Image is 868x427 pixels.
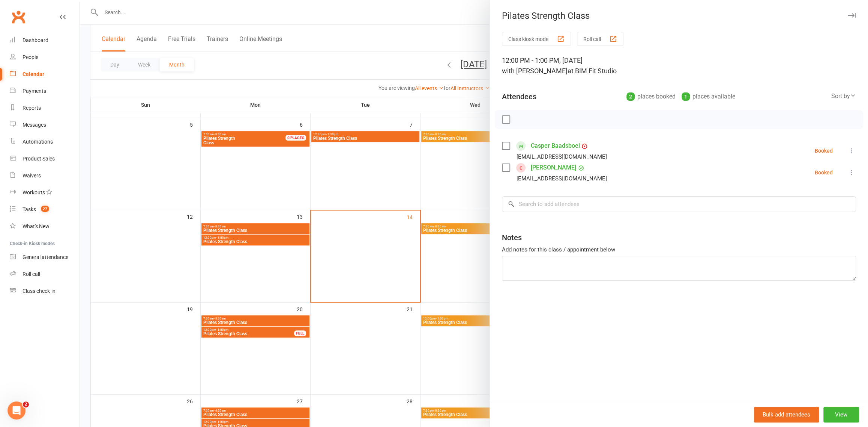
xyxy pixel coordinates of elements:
[10,150,79,167] a: Product Sales
[10,66,79,83] a: Calendar
[10,32,79,49] a: Dashboard
[815,148,833,153] div: Booked
[23,288,56,294] div: Class check-in
[10,283,79,300] a: Class kiosk mode
[10,266,79,283] a: Roll call
[682,91,735,102] div: places available
[682,92,690,101] div: 1
[41,206,49,212] span: 27
[626,92,635,101] div: 2
[23,254,68,260] div: General attendance
[23,401,29,407] span: 2
[502,245,856,254] div: Add notes for this class / appointment below
[23,189,45,195] div: Workouts
[9,8,28,26] a: Clubworx
[10,133,79,150] a: Automations
[502,55,856,76] div: 12:00 PM - 1:00 PM, [DATE]
[502,196,856,212] input: Search to add attendees
[754,407,819,422] button: Bulk add attendees
[10,184,79,201] a: Workouts
[23,122,46,128] div: Messages
[815,170,833,175] div: Booked
[531,162,576,174] a: [PERSON_NAME]
[502,32,571,46] button: Class kiosk mode
[10,83,79,100] a: Payments
[517,174,607,183] div: [EMAIL_ADDRESS][DOMAIN_NAME]
[568,67,617,75] span: at BIM Fit Studio
[23,71,44,77] div: Calendar
[23,37,48,43] div: Dashboard
[502,232,522,243] div: Notes
[10,167,79,184] a: Waivers
[23,206,36,212] div: Tasks
[502,91,536,102] div: Attendees
[23,105,41,111] div: Reports
[10,117,79,133] a: Messages
[531,140,580,152] a: Casper Baadsboel
[823,407,859,422] button: View
[831,91,856,101] div: Sort by
[23,173,41,179] div: Waivers
[490,11,868,21] div: Pilates Strength Class
[577,32,623,46] button: Roll call
[23,54,38,60] div: People
[23,88,46,94] div: Payments
[10,49,79,66] a: People
[10,249,79,266] a: General attendance kiosk mode
[10,100,79,117] a: Reports
[10,201,79,218] a: Tasks 27
[8,401,26,419] iframe: Intercom live chat
[10,218,79,235] a: What's New
[23,139,53,145] div: Automations
[23,156,55,162] div: Product Sales
[23,271,40,277] div: Roll call
[626,91,676,102] div: places booked
[502,67,568,75] span: with [PERSON_NAME]
[517,152,607,162] div: [EMAIL_ADDRESS][DOMAIN_NAME]
[23,223,50,229] div: What's New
